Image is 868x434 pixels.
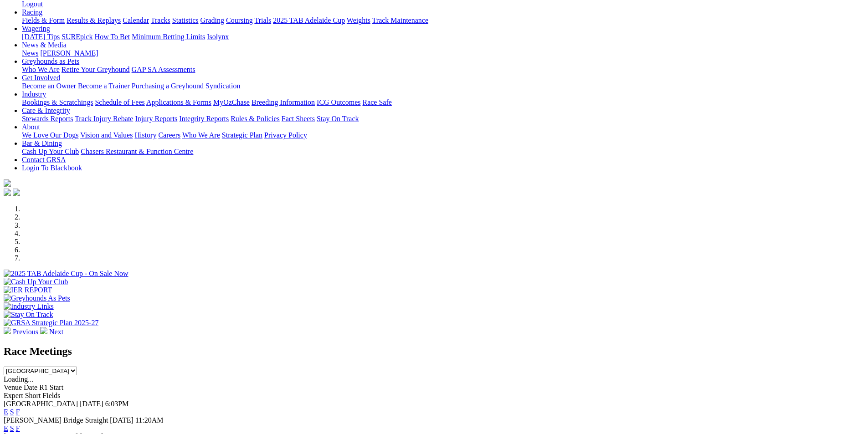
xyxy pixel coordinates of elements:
[22,107,70,114] a: Care & Integrity
[95,98,144,106] a: Schedule of Fees
[40,49,98,57] a: [PERSON_NAME]
[22,49,38,57] a: News
[132,66,195,73] a: GAP SA Assessments
[134,131,156,139] a: History
[24,383,37,391] span: Date
[105,400,129,408] span: 6:03PM
[4,294,70,302] img: Greyhounds As Pets
[4,416,108,424] span: [PERSON_NAME] Bridge Straight
[347,16,370,24] a: Weights
[4,179,11,187] img: logo-grsa-white.png
[222,131,262,139] a: Strategic Plan
[22,49,864,57] div: News & Media
[4,270,128,278] img: 2025 TAB Adelaide Cup - On Sale Now
[317,115,359,123] a: Stay On Track
[22,8,42,16] a: Racing
[75,115,133,123] a: Track Injury Rebate
[4,408,8,416] a: E
[81,148,193,155] a: Chasers Restaurant & Function Centre
[22,41,67,49] a: News & Media
[179,115,229,123] a: Integrity Reports
[22,66,864,74] div: Greyhounds as Pets
[22,16,65,24] a: Fields & Form
[49,328,63,336] span: Next
[40,327,47,334] img: chevron-right-pager-white.svg
[22,66,60,73] a: Who We Are
[205,82,240,90] a: Syndication
[22,98,93,106] a: Bookings & Scratchings
[10,408,14,416] a: S
[22,74,60,82] a: Get Involved
[22,115,864,123] div: Care & Integrity
[4,319,98,327] img: GRSA Strategic Plan 2025-27
[182,131,220,139] a: Who We Are
[4,302,54,311] img: Industry Links
[226,16,253,24] a: Coursing
[22,148,864,156] div: Bar & Dining
[317,98,360,106] a: ICG Outcomes
[25,392,41,399] span: Short
[362,98,391,106] a: Race Safe
[4,189,11,196] img: facebook.svg
[4,375,33,383] span: Loading...
[207,33,229,41] a: Isolynx
[42,392,60,399] span: Fields
[40,328,63,336] a: Next
[135,416,164,424] span: 11:20AM
[22,123,40,131] a: About
[78,82,130,90] a: Become a Trainer
[123,16,149,24] a: Calendar
[22,82,76,90] a: Become an Owner
[62,66,130,73] a: Retire Your Greyhound
[80,131,133,139] a: Vision and Values
[16,424,20,432] a: F
[22,115,73,123] a: Stewards Reports
[151,16,170,24] a: Tracks
[22,82,864,90] div: Get Involved
[200,16,224,24] a: Grading
[4,327,11,334] img: chevron-left-pager-white.svg
[22,164,82,172] a: Login To Blackbook
[22,25,50,32] a: Wagering
[95,33,130,41] a: How To Bet
[22,16,864,25] div: Racing
[372,16,428,24] a: Track Maintenance
[16,408,20,416] a: F
[4,311,53,319] img: Stay On Track
[254,16,271,24] a: Trials
[62,33,92,41] a: SUREpick
[4,400,78,408] span: [GEOGRAPHIC_DATA]
[282,115,315,123] a: Fact Sheets
[132,82,204,90] a: Purchasing a Greyhound
[22,33,60,41] a: [DATE] Tips
[146,98,211,106] a: Applications & Forms
[80,400,103,408] span: [DATE]
[135,115,177,123] a: Injury Reports
[231,115,280,123] a: Rules & Policies
[4,392,23,399] span: Expert
[22,156,66,163] a: Contact GRSA
[4,383,22,391] span: Venue
[22,57,79,65] a: Greyhounds as Pets
[22,33,864,41] div: Wagering
[13,189,20,196] img: twitter.svg
[10,424,14,432] a: S
[39,383,63,391] span: R1 Start
[22,98,864,107] div: Industry
[22,148,79,155] a: Cash Up Your Club
[4,328,40,336] a: Previous
[264,131,307,139] a: Privacy Policy
[273,16,345,24] a: 2025 TAB Adelaide Cup
[132,33,205,41] a: Minimum Betting Limits
[22,131,864,139] div: About
[13,328,38,336] span: Previous
[4,345,864,357] h2: Race Meetings
[22,139,62,147] a: Bar & Dining
[213,98,250,106] a: MyOzChase
[4,286,52,294] img: IER REPORT
[22,90,46,98] a: Industry
[252,98,315,106] a: Breeding Information
[110,416,134,424] span: [DATE]
[4,278,68,286] img: Cash Up Your Club
[158,131,180,139] a: Careers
